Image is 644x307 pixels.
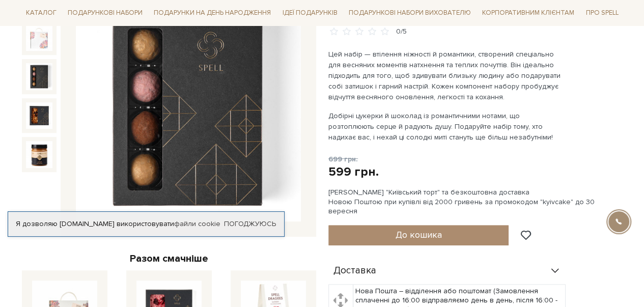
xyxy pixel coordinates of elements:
div: Я дозволяю [DOMAIN_NAME] використовувати [8,219,284,229]
div: 0/5 [396,27,407,37]
img: Подарунок Подаруй радість [26,63,52,90]
div: 599 грн. [328,164,379,180]
a: Про Spell [581,5,622,21]
span: 699 грн. [328,155,358,163]
a: Подарункові набори [64,5,147,21]
a: Подарункові набори вихователю [345,4,475,21]
a: файли cookie [174,219,220,228]
div: [PERSON_NAME] "Київський торт" та безкоштовна доставка Новою Поштою при купівлі від 2000 гривень ... [328,188,623,216]
img: Подарунок Подаруй радість [26,102,52,129]
img: Подарунок Подаруй радість [26,24,52,51]
a: Подарунки на День народження [150,5,275,21]
p: Добірні цукерки й шоколад із романтичними нотами, що розтоплюють серце й радують душу. Подаруйте ... [328,110,567,143]
div: Разом смачніше [22,252,316,265]
p: Цей набір — втілення ніжності й романтики, створений спеціально для весняних моментів натхнення т... [328,49,567,102]
a: Ідеї подарунків [278,5,341,21]
span: Доставка [333,266,376,275]
a: Каталог [22,5,61,21]
img: Подарунок Подаруй радість [26,141,52,168]
a: Погоджуюсь [224,219,276,229]
button: До кошика [328,225,509,245]
a: Корпоративним клієнтам [478,4,578,21]
span: До кошика [395,229,441,240]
